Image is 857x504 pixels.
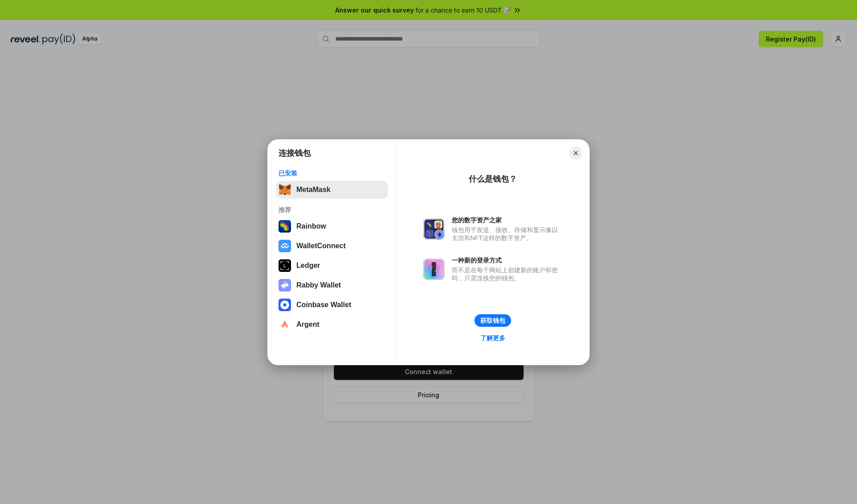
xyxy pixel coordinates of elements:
[570,147,582,159] button: Close
[296,321,320,329] div: Argent
[279,220,291,233] img: svg+xml,%3Csvg%20width%3D%22120%22%20height%3D%22120%22%20viewBox%3D%220%200%20120%20120%22%20fil...
[423,258,445,280] img: svg+xml,%3Csvg%20xmlns%3D%22http%3A%2F%2Fwww.w3.org%2F2000%2Fsvg%22%20fill%3D%22none%22%20viewBox...
[480,334,505,342] div: 了解更多
[452,256,562,264] div: 一种新的登录方式
[296,222,326,230] div: Rainbow
[276,296,388,314] button: Coinbase Wallet
[276,217,388,235] button: Rainbow
[279,240,291,252] img: svg+xml,%3Csvg%20width%3D%2228%22%20height%3D%2228%22%20viewBox%3D%220%200%2028%2028%22%20fill%3D...
[276,181,388,199] button: MetaMask
[276,316,388,333] button: Argent
[469,174,517,184] div: 什么是钱包？
[279,279,291,292] img: svg+xml,%3Csvg%20xmlns%3D%22http%3A%2F%2Fwww.w3.org%2F2000%2Fsvg%22%20fill%3D%22none%22%20viewBox...
[276,257,388,275] button: Ledger
[276,237,388,255] button: WalletConnect
[423,218,445,240] img: svg+xml,%3Csvg%20xmlns%3D%22http%3A%2F%2Fwww.w3.org%2F2000%2Fsvg%22%20fill%3D%22none%22%20viewBox...
[279,299,291,311] img: svg+xml,%3Csvg%20width%3D%2228%22%20height%3D%2228%22%20viewBox%3D%220%200%2028%2028%22%20fill%3D...
[279,318,291,331] img: svg+xml,%3Csvg%20width%3D%2228%22%20height%3D%2228%22%20viewBox%3D%220%200%2028%2028%22%20fill%3D...
[279,183,291,196] img: svg+xml,%3Csvg%20fill%3D%22none%22%20height%3D%2233%22%20viewBox%3D%220%200%2035%2033%22%20width%...
[276,276,388,294] button: Rabby Wallet
[296,301,351,309] div: Coinbase Wallet
[452,266,562,282] div: 而不是在每个网站上创建新的账户和密码，只需连接您的钱包。
[475,332,511,344] a: 了解更多
[296,262,320,270] div: Ledger
[279,206,385,214] div: 推荐
[296,242,346,250] div: WalletConnect
[279,169,385,177] div: 已安装
[452,216,562,224] div: 您的数字资产之家
[279,148,311,158] h1: 连接钱包
[452,226,562,242] div: 钱包用于发送、接收、存储和显示像以太坊和NFT这样的数字资产。
[474,314,511,327] button: 获取钱包
[296,281,341,289] div: Rabby Wallet
[296,186,330,194] div: MetaMask
[480,317,505,325] div: 获取钱包
[279,259,291,272] img: svg+xml,%3Csvg%20xmlns%3D%22http%3A%2F%2Fwww.w3.org%2F2000%2Fsvg%22%20width%3D%2228%22%20height%3...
